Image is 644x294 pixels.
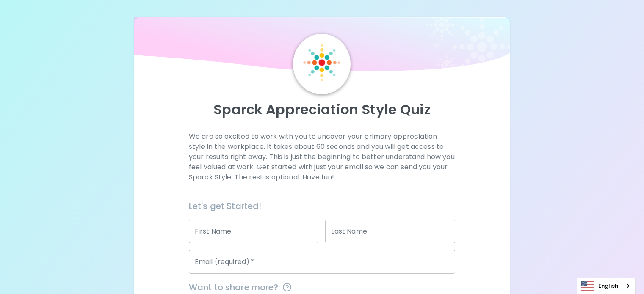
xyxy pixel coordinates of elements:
[189,280,455,294] span: Want to share more?
[577,278,636,294] aside: Language selected: English
[134,17,510,76] img: wave
[282,282,292,292] svg: This information is completely confidential and only used for aggregated appreciation studies at ...
[577,278,635,294] a: English
[144,101,500,118] p: Sparck Appreciation Style Quiz
[189,132,455,182] p: We are so excited to work with you to uncover your primary appreciation style in the workplace. I...
[189,199,455,213] h6: Let's get Started!
[577,278,636,294] div: Language
[303,44,340,81] img: Sparck Logo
